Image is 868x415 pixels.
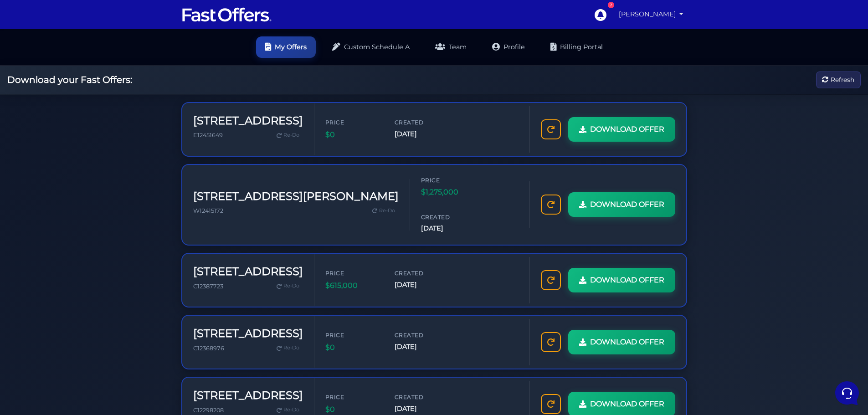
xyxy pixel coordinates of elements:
button: Help [119,292,175,313]
h3: [STREET_ADDRESS][PERSON_NAME] [193,190,399,203]
p: [DATE] [150,66,168,74]
p: Home [27,305,43,313]
a: DOWNLOAD OFFER [568,330,675,354]
span: C12298208 [193,407,224,414]
a: Profile [483,36,534,58]
span: C12387723 [193,283,223,290]
span: Re-Do [283,282,299,290]
h3: [STREET_ADDRESS] [193,114,303,128]
p: Messages [78,305,104,313]
span: Re-Do [283,131,299,139]
span: Re-Do [283,344,299,352]
span: Refresh [831,75,854,85]
a: Re-Do [273,129,303,141]
img: dark [15,67,33,85]
span: Your Conversations [15,51,74,58]
a: See all [147,51,168,58]
h3: [STREET_ADDRESS] [193,265,303,278]
a: Re-Do [369,205,399,217]
span: DOWNLOAD OFFER [590,123,664,135]
span: [DATE] [395,342,449,352]
span: DOWNLOAD OFFER [590,199,664,210]
span: Re-Do [379,207,395,215]
a: DOWNLOAD OFFER [568,192,675,217]
span: W12415172 [193,207,223,214]
span: Find an Answer [15,164,62,172]
a: Billing Portal [541,36,612,58]
span: $615,000 [325,280,380,292]
a: Open Help Center [113,164,168,172]
button: Messages [63,292,119,313]
a: Custom Schedule A [323,36,419,58]
span: Price [421,176,476,184]
button: Start a Conversation [15,128,168,146]
span: Fast Offers Support [38,66,144,75]
a: Team [426,36,476,58]
p: It should be even easier than before [38,112,144,121]
span: [DATE] [395,404,449,414]
span: DOWNLOAD OFFER [590,274,664,286]
span: DOWNLOAD OFFER [590,398,664,410]
p: Hi [PERSON_NAME], Happy New Year, Sorry for the delay. Next time it happens let us know what the ... [38,77,144,86]
p: Help [141,305,153,313]
a: Fast Offers SupportHi [PERSON_NAME], Happy New Year, Sorry for the delay. Next time it happens le... [11,62,171,89]
span: [DATE] [395,280,449,290]
span: Created [395,118,449,127]
p: [DATE] [150,101,168,109]
span: E12451649 [193,132,223,138]
span: Created [421,213,476,221]
span: Created [395,393,449,401]
div: 7 [608,2,614,8]
a: 7 [590,4,611,25]
span: Re-Do [283,406,299,414]
span: C12368976 [193,345,224,352]
span: Start a Conversation [66,133,128,141]
img: dark [15,102,33,120]
a: Re-Do [273,280,303,292]
button: Home [7,292,63,313]
span: $1,275,000 [421,186,476,198]
iframe: Customerly Messenger Launcher [833,379,861,407]
a: Fast Offers SupportIt should be even easier than before[DATE] [11,97,171,124]
span: [DATE] [421,223,476,234]
span: Created [395,269,449,277]
a: [PERSON_NAME] [615,5,687,23]
span: $0 [325,129,380,141]
h2: Hello [PERSON_NAME] 👋 [7,7,153,36]
h3: [STREET_ADDRESS] [193,389,303,402]
button: Refresh [816,72,861,88]
span: Created [395,331,449,339]
span: DOWNLOAD OFFER [590,336,664,348]
h2: Download your Fast Offers: [7,74,132,85]
a: Re-Do [273,342,303,354]
span: Price [325,393,380,401]
input: Search for an Article... [21,184,149,193]
h3: [STREET_ADDRESS] [193,327,303,340]
span: $0 [325,342,380,354]
a: DOWNLOAD OFFER [568,268,675,292]
span: Price [325,331,380,339]
span: Price [325,269,380,277]
a: DOWNLOAD OFFER [568,117,675,142]
a: My Offers [256,36,316,58]
span: [DATE] [395,129,449,139]
span: Fast Offers Support [38,101,144,110]
span: Price [325,118,380,127]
